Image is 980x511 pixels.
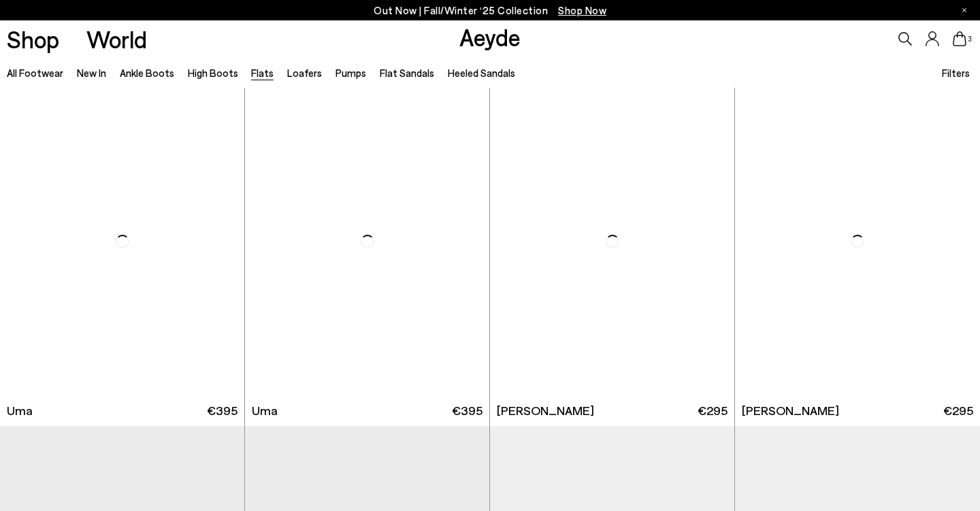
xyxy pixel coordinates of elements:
[86,27,147,51] a: World
[287,67,322,79] a: Loafers
[120,67,174,79] a: Ankle Boots
[497,402,594,419] span: [PERSON_NAME]
[558,4,606,16] span: Navigate to /collections/new-in
[251,67,274,79] a: Flats
[452,402,483,419] span: €395
[735,88,980,395] img: Ellie Almond-Toe Flats
[966,35,973,43] span: 3
[490,88,734,395] img: Ellie Almond-Toe Flats
[245,395,489,426] a: Uma €395
[735,395,980,426] a: [PERSON_NAME] €295
[7,67,63,79] a: All Footwear
[380,67,434,79] a: Flat Sandals
[490,395,734,426] a: [PERSON_NAME] €295
[698,402,728,419] span: €295
[77,67,106,79] a: New In
[7,27,59,51] a: Shop
[336,67,366,79] a: Pumps
[207,402,238,419] span: €395
[459,22,521,51] a: Aeyde
[7,402,33,419] span: Uma
[448,67,515,79] a: Heeled Sandals
[942,67,970,79] span: Filters
[953,31,966,46] a: 3
[943,402,973,419] span: €295
[188,67,238,79] a: High Boots
[245,88,489,395] img: Uma Ponyhair Flats
[742,402,839,419] span: [PERSON_NAME]
[374,2,606,19] p: Out Now | Fall/Winter ‘25 Collection
[252,402,278,419] span: Uma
